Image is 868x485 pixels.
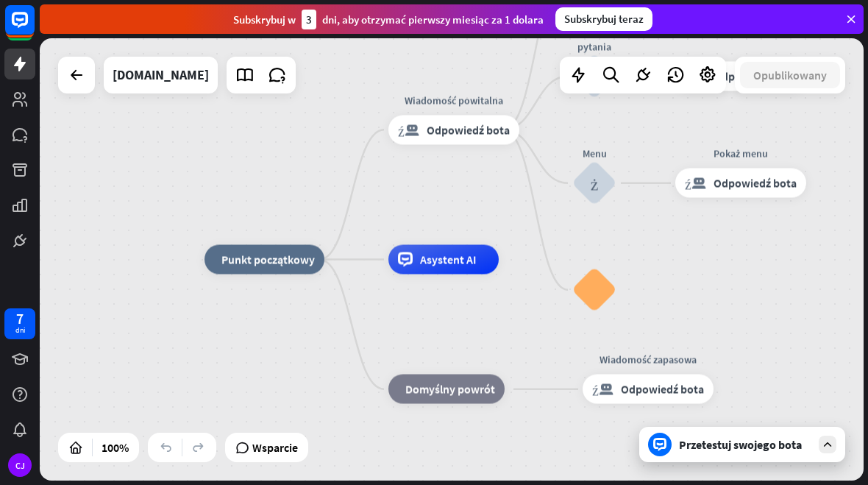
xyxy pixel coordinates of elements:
[405,93,503,107] font: Wiadomość powitalna
[405,382,495,397] font: Domyślny powrót
[113,66,209,83] font: [DOMAIN_NAME]
[679,437,802,452] font: Przetestuj swojego bota
[102,440,129,455] font: 100%
[420,252,477,267] font: Asystent AI
[252,440,298,455] font: Wsparcie
[685,176,706,191] font: odpowiedź_blokada_bota
[714,176,797,191] font: Odpowiedź bota
[427,122,510,137] font: Odpowiedź bota
[15,325,25,335] font: dni
[233,13,296,26] font: Subskrybuj w
[221,252,315,267] font: Punkt początkowy
[714,147,768,160] font: Pokaż menu
[16,309,24,328] font: 7
[591,174,599,192] font: blok_danych_wprowadzanych_użytkownika
[306,13,312,26] font: 3
[15,460,25,471] font: CJ
[621,382,704,397] font: Odpowiedź bota
[740,62,840,88] button: Opublikowany
[600,353,697,367] font: Wiadomość zapasowa
[322,13,544,26] font: dni, aby otrzymać pierwszy miesiąc za 1 dolara
[398,122,419,137] font: odpowiedź_blokada_bota
[113,57,209,93] div: celinajanerka.pl
[583,147,607,160] font: Menu
[564,12,644,26] font: Subskrybuj teraz
[4,308,35,339] a: 7 dni
[753,68,827,82] font: Opublikowany
[557,26,633,54] font: Często zadawane pytania
[592,382,613,397] font: odpowiedź_blokada_bota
